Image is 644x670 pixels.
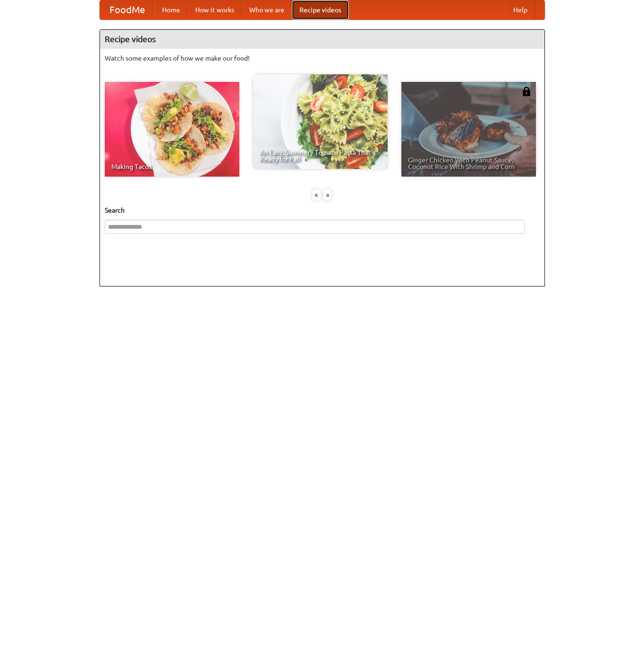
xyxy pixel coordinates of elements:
div: » [323,189,332,201]
a: Who we are [242,0,292,19]
img: 483408.png [522,87,531,96]
span: An Easy, Summery Tomato Pasta That's Ready for Fall [260,149,381,162]
a: Help [506,0,535,19]
div: « [312,189,321,201]
a: Making Tacos [105,82,239,177]
a: Recipe videos [292,0,349,19]
span: Making Tacos [111,163,233,170]
h4: Recipe videos [100,30,544,49]
a: FoodMe [100,0,154,19]
h5: Search [105,205,540,215]
a: An Easy, Summery Tomato Pasta That's Ready for Fall [253,74,388,169]
a: Home [154,0,188,19]
a: How it works [188,0,242,19]
p: Watch some examples of how we make our food! [105,54,540,63]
